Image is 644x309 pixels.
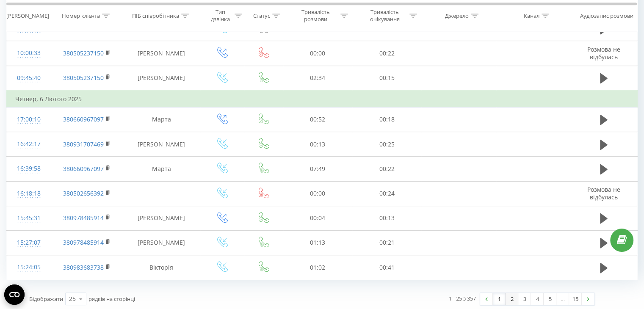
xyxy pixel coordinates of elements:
td: 07:49 [283,157,352,181]
div: 16:42:17 [15,136,42,152]
td: 00:15 [352,66,421,91]
div: 25 [69,295,76,303]
div: 10:00:33 [15,45,42,61]
td: [PERSON_NAME] [123,132,200,157]
div: 16:39:58 [15,160,42,177]
div: Номер клієнта [62,12,100,19]
td: 01:02 [283,255,352,280]
a: 380660967097 [63,165,104,173]
td: 01:13 [283,230,352,255]
td: [PERSON_NAME] [123,41,200,66]
td: 00:21 [352,230,421,255]
span: Розмова не відбулась [587,185,620,201]
td: 00:41 [352,255,421,280]
div: Тривалість очікування [362,9,407,23]
td: 00:25 [352,132,421,157]
a: 380660967097 [63,115,104,123]
td: 00:22 [352,157,421,181]
td: 00:13 [283,132,352,157]
div: … [556,293,569,305]
td: 00:22 [352,41,421,66]
td: Четвер, 6 Лютого 2025 [7,91,638,108]
div: Аудіозапис розмови [580,12,633,19]
a: 1 [493,293,506,305]
a: 380978485914 [63,238,104,246]
td: 00:18 [352,107,421,132]
div: [PERSON_NAME] [6,12,49,19]
td: Марта [123,107,200,132]
a: 380978485914 [63,214,104,222]
a: 380505237150 [63,25,104,33]
div: 15:24:05 [15,259,42,276]
div: Канал [524,12,539,19]
button: Open CMP widget [4,284,25,305]
a: 4 [531,293,544,305]
td: 00:00 [283,41,352,66]
a: 15 [569,293,582,305]
div: 16:18:18 [15,185,42,202]
td: 00:52 [283,107,352,132]
td: 00:04 [283,206,352,230]
a: 380505237150 [63,74,104,82]
td: Марта [123,157,200,181]
div: Статус [253,12,270,19]
span: Відображати [29,295,63,303]
div: 09:45:40 [15,70,42,86]
div: ПІБ співробітника [132,12,179,19]
div: Тип дзвінка [208,9,233,23]
a: 380931707469 [63,140,104,148]
td: [PERSON_NAME] [123,230,200,255]
div: Тривалість розмови [293,9,338,23]
td: 00:00 [283,181,352,206]
span: Розмова не відбулась [587,45,620,61]
td: 02:34 [283,66,352,91]
a: 3 [518,293,531,305]
a: 380983683738 [63,263,104,271]
a: 380502656392 [63,189,104,197]
div: Джерело [445,12,469,19]
td: 00:24 [352,181,421,206]
td: [PERSON_NAME] [123,66,200,91]
div: 15:45:31 [15,210,42,226]
td: [PERSON_NAME] [123,206,200,230]
a: 380505237150 [63,49,104,57]
div: 15:27:07 [15,235,42,251]
span: рядків на сторінці [88,295,135,303]
td: Вікторія [123,255,200,280]
div: 1 - 25 з 357 [449,294,476,303]
a: 5 [544,293,556,305]
a: 2 [506,293,518,305]
div: 17:00:10 [15,111,42,128]
td: 00:13 [352,206,421,230]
